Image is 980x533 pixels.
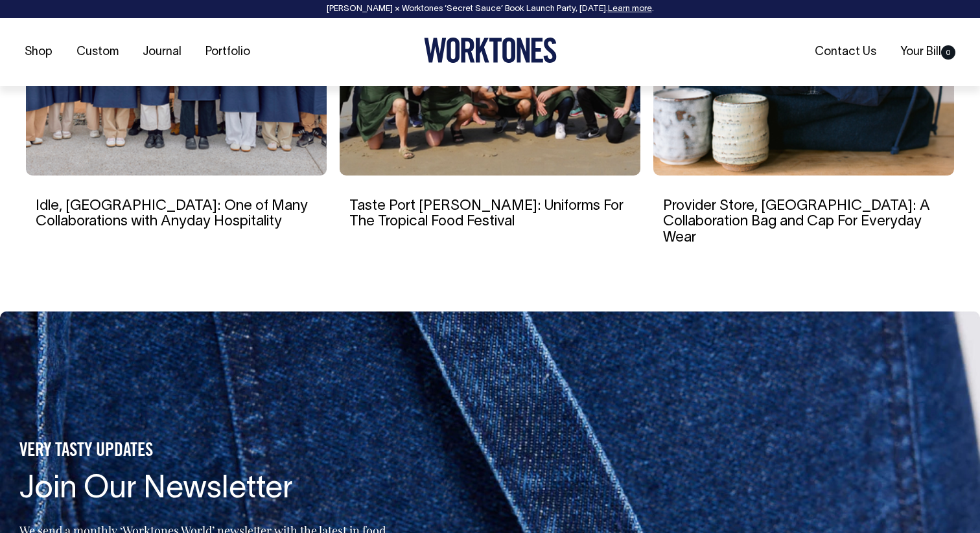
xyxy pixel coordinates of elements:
[36,199,308,228] a: Idle, [GEOGRAPHIC_DATA]: One of Many Collaborations with Anyday Hospitality
[349,199,624,228] a: Taste Port [PERSON_NAME]: Uniforms For The Tropical Food Festival
[13,5,967,14] div: [PERSON_NAME] × Worktones ‘Secret Sauce’ Book Launch Party, [DATE]. .
[663,199,930,244] a: Provider Store, [GEOGRAPHIC_DATA]: A Collaboration Bag and Cap For Everyday Wear
[941,45,955,60] span: 0
[200,41,255,63] a: Portfolio
[608,5,652,13] a: Learn more
[71,41,124,63] a: Custom
[19,41,58,63] a: Shop
[19,473,393,507] h4: Join Our Newsletter
[19,440,393,462] h5: VERY TASTY UPDATES
[137,41,187,63] a: Journal
[810,41,881,63] a: Contact Us
[895,41,961,63] a: Your Bill0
